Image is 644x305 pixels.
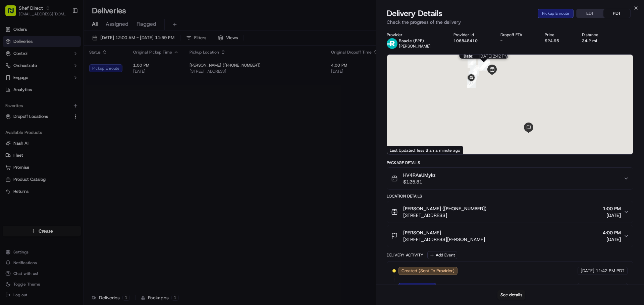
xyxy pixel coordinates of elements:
span: Delivery Details [387,8,442,19]
img: Shef Support [7,97,17,108]
button: See details [497,290,525,300]
button: Start new chat [114,66,122,74]
div: 10 [469,71,477,79]
div: - [500,38,534,44]
span: Assigned Driver [401,284,433,290]
a: Powered byPylon [47,148,81,153]
div: 34.2 mi [582,38,610,44]
button: See all [104,86,122,94]
span: $125.81 [403,178,436,185]
span: [DATE] [581,284,594,290]
span: • [48,104,51,109]
a: 💻API Documentation [54,129,110,141]
img: Nash [7,7,20,20]
div: Past conversations [7,87,45,92]
button: PDT [603,9,630,18]
p: Check the progress of the delivery [387,19,633,25]
div: Dropoff ETA [500,32,534,37]
span: Date : [463,54,473,59]
input: Got a question? Start typing here... [17,43,121,50]
div: 13 [481,55,489,64]
div: Location Details [387,194,633,199]
img: roadie-logo-v2.jpg [387,38,397,49]
div: 💻 [57,132,62,138]
div: 11 [469,71,477,80]
img: 8571987876998_91fb9ceb93ad5c398215_72.jpg [14,64,26,76]
div: 19 [478,57,487,66]
a: 📗Knowledge Base [4,129,54,141]
div: We're available if you need us! [30,71,92,76]
span: [DATE] [581,268,594,274]
div: Delivery Activity [387,252,423,258]
div: Price [545,32,571,37]
div: 33 [467,79,476,88]
span: 12:40 PM PDT [596,284,625,290]
button: EDT [577,9,603,18]
span: Shef Support [21,104,47,109]
div: Provider Id [453,32,490,37]
div: Last Updated: less than a minute ago [387,146,463,154]
div: Package Details [387,160,633,165]
img: 1736555255976-a54dd68f-1ca7-489b-9aae-adbdc363a1c4 [7,64,19,76]
div: 12 [481,55,490,64]
div: 31 [479,62,488,71]
span: [PERSON_NAME] ([PHONE_NUMBER]) [403,205,486,212]
div: 27 [480,60,489,69]
span: 11:42 PM PDT [596,268,625,274]
span: Knowledge Base [13,132,51,138]
span: [DATE] [52,104,66,109]
p: Roadie (P2P) [399,38,431,44]
div: 6 [470,65,479,74]
p: Welcome 👋 [7,27,122,37]
button: 106848410 [453,38,478,44]
span: [STREET_ADDRESS][PERSON_NAME] [403,236,485,243]
div: 30 [480,62,488,70]
div: 24 [482,61,490,70]
button: [PERSON_NAME][STREET_ADDRESS][PERSON_NAME]4:00 PM[DATE] [387,225,633,247]
span: HV4RAeUMykz [403,172,436,178]
button: Add Event [427,251,457,259]
div: 28 [479,60,487,69]
div: 29 [478,60,487,69]
div: 📗 [7,132,12,138]
div: 5 [468,59,476,68]
span: [PERSON_NAME] [399,44,431,49]
button: HV4RAeUMykz$125.81 [387,168,633,189]
span: Created (Sent To Provider) [401,268,454,274]
div: 7 [470,67,479,76]
button: [PERSON_NAME] ([PHONE_NUMBER])[STREET_ADDRESS]1:00 PM[DATE] [387,201,633,223]
div: 26 [481,60,490,69]
span: [STREET_ADDRESS] [403,212,486,219]
div: Provider [387,32,443,37]
div: $24.95 [545,38,571,44]
span: [PERSON_NAME] [403,229,441,236]
span: API Documentation [63,132,108,138]
div: Start new chat [30,64,110,71]
span: [DATE] [603,236,621,243]
div: Distance [582,32,610,37]
span: [DATE] [603,212,621,219]
span: 1:00 PM [603,205,621,212]
span: 4:00 PM [603,229,621,236]
span: Pylon [67,148,81,153]
span: [DATE] 2:42 PM [476,54,508,59]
